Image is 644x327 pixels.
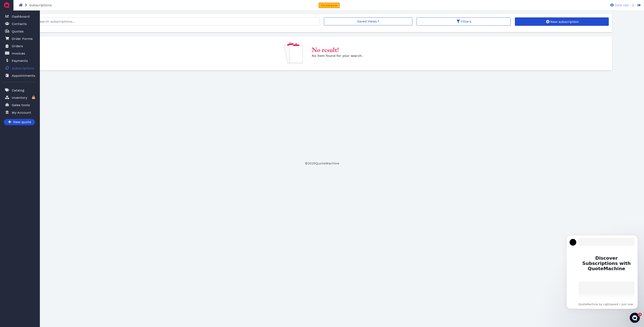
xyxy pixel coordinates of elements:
[12,21,27,26] span: Contacts
[3,108,35,117] a: My Account
[12,14,30,19] span: Dashboard
[460,20,471,23] span: Filters
[3,49,35,58] a: Invoices
[6,30,7,32] tspan: $
[324,17,412,25] button: Saved Views
[312,45,339,54] span: No result!
[3,93,35,102] a: Inventory
[12,73,35,78] span: Appointments
[3,34,35,43] a: Order Forms
[3,86,35,95] a: Catalog
[12,95,27,100] span: Inventory
[32,161,612,166] footer: © 2025 QuoteMachine
[3,27,35,36] a: Quotes
[12,103,30,108] span: Sales tools
[638,313,642,316] span: 4
[3,2,10,8] img: QuoteM_icon_flat.png
[12,29,23,34] span: Quotes
[12,58,28,63] span: Payments
[312,54,362,58] span: No item found for your search.
[608,3,635,7] a: Dont Use - S.
[319,3,340,8] a: Trial ending soon
[321,4,338,7] span: Trial ending soon
[12,44,23,49] span: Orders
[3,12,35,21] a: Dashboard
[12,51,25,56] span: Invoices
[3,42,35,51] a: Orders
[3,20,35,28] a: Contacts
[4,119,35,125] a: New quote
[614,4,635,7] span: Dont Use - S.
[3,64,35,73] a: Subscriptions
[3,71,35,80] a: Appointments
[13,120,31,125] span: New quote
[12,36,32,41] span: Order Forms
[515,17,609,26] button: New subscription
[12,110,31,115] span: My Account
[35,17,320,25] input: Search subscriptions...
[12,66,34,71] span: Subscriptions
[560,230,644,325] iframe: Intercom notifications message
[3,101,35,109] a: Sales tools
[550,20,579,24] span: New subscription
[12,88,24,93] span: Catalog
[630,313,640,323] iframe: Intercom live chat
[29,3,52,7] span: Subscriptions
[3,56,35,65] a: Payments
[417,17,510,26] button: Filters
[282,41,307,65] img: no_data.svg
